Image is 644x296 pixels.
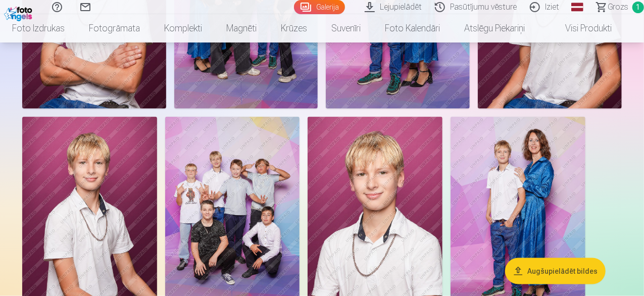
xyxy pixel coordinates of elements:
[632,2,644,13] span: 1
[505,258,606,284] button: Augšupielādēt bildes
[373,14,452,43] a: Foto kalendāri
[4,4,35,21] img: /fa1
[77,14,152,43] a: Fotogrāmata
[537,14,624,43] a: Visi produkti
[319,14,373,43] a: Suvenīri
[214,14,269,43] a: Magnēti
[608,1,628,13] span: Grozs
[269,14,319,43] a: Krūzes
[452,14,537,43] a: Atslēgu piekariņi
[152,14,214,43] a: Komplekti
